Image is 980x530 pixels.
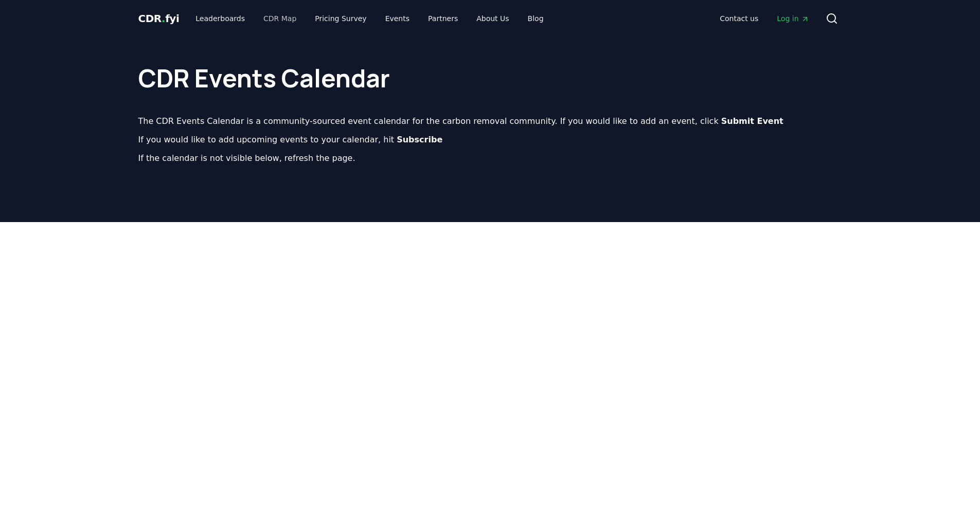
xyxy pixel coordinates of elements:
[255,9,305,28] a: CDR Map
[721,116,783,126] b: Submit Event
[138,12,180,25] span: CDR fyi
[138,11,180,26] a: CDR.fyi
[138,45,842,90] h1: CDR Events Calendar
[138,152,842,165] p: If the calendar is not visible below, refresh the page.
[397,135,442,144] b: Subscribe
[711,9,817,28] nav: Main
[162,12,165,25] span: .
[377,9,418,28] a: Events
[711,9,767,28] a: Contact us
[187,9,551,28] nav: Main
[420,9,466,28] a: Partners
[520,9,552,28] a: Blog
[187,9,253,28] a: Leaderboards
[307,9,375,28] a: Pricing Survey
[468,9,517,28] a: About Us
[769,9,817,28] a: Log in
[777,13,809,24] span: Log in
[138,115,842,127] p: The CDR Events Calendar is a community-sourced event calendar for the carbon removal community. I...
[138,134,842,146] p: If you would like to add upcoming events to your calendar, hit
